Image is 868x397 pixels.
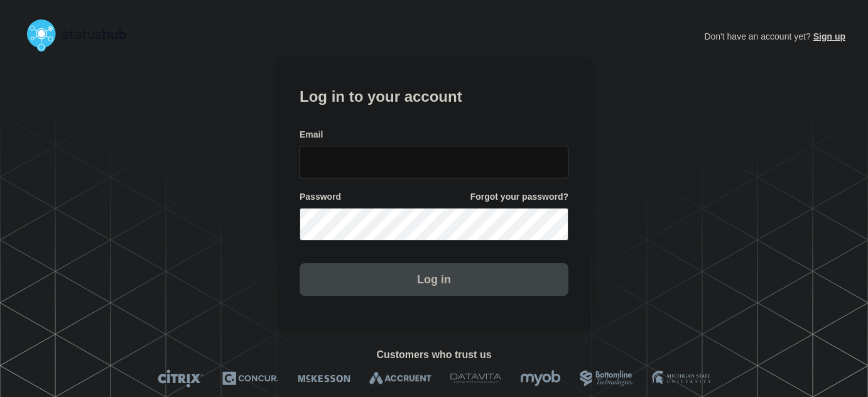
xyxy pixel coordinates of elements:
[704,21,845,52] p: Don't have an account yet?
[298,369,350,388] img: McKesson logo
[450,369,501,388] img: DataVita logo
[300,208,568,241] input: password input
[23,349,845,361] h2: Customers who trust us
[580,369,633,388] img: Bottomline logo
[158,369,203,388] img: Citrix logo
[300,191,341,203] span: Password
[222,369,279,388] img: Concur logo
[300,84,568,107] h1: Log in to your account
[300,263,568,296] button: Log in
[470,191,568,203] a: Forgot your password?
[300,146,568,178] input: email input
[300,129,323,141] span: Email
[23,15,142,55] img: StatusHub logo
[369,369,431,388] img: Accruent logo
[520,369,561,388] img: myob logo
[811,31,845,41] a: Sign up
[652,369,710,388] img: MSU logo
